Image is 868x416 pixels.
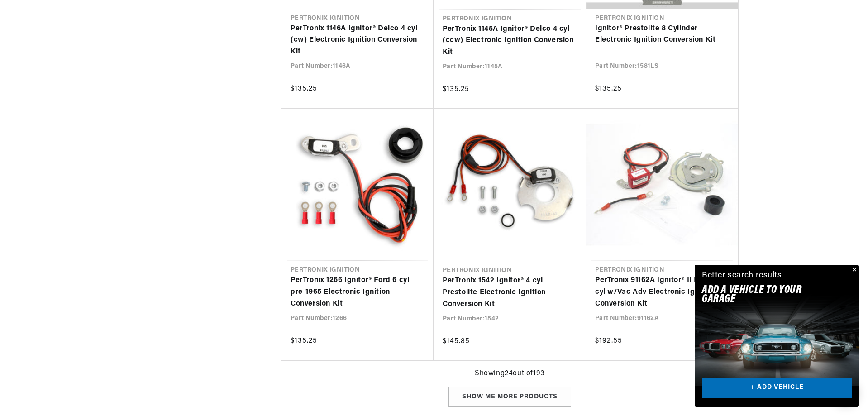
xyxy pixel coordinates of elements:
[291,23,424,58] a: PerTronix 1146A Ignitor® Delco 4 cyl (cw) Electronic Ignition Conversion Kit
[702,378,852,398] a: + ADD VEHICLE
[443,275,577,310] a: PerTronix 1542 Ignitor® 4 cyl Prestolite Electronic Ignition Conversion Kit
[595,275,729,310] a: PerTronix 91162A Ignitor® II Delco 6 cyl w/Vac Adv Electronic Ignition Conversion Kit
[291,275,424,310] a: PerTronix 1266 Ignitor® Ford 6 cyl pre-1965 Electronic Ignition Conversion Kit
[848,265,859,276] button: Close
[595,23,729,46] a: Ignitor® Prestolite 8 Cylinder Electronic Ignition Conversion Kit
[475,368,545,380] span: Showing 24 out of 193
[448,387,571,407] div: Show me more products
[702,269,782,282] div: Better search results
[443,24,577,58] a: PerTronix 1145A Ignitor® Delco 4 cyl (ccw) Electronic Ignition Conversion Kit
[702,286,829,304] h2: Add A VEHICLE to your garage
